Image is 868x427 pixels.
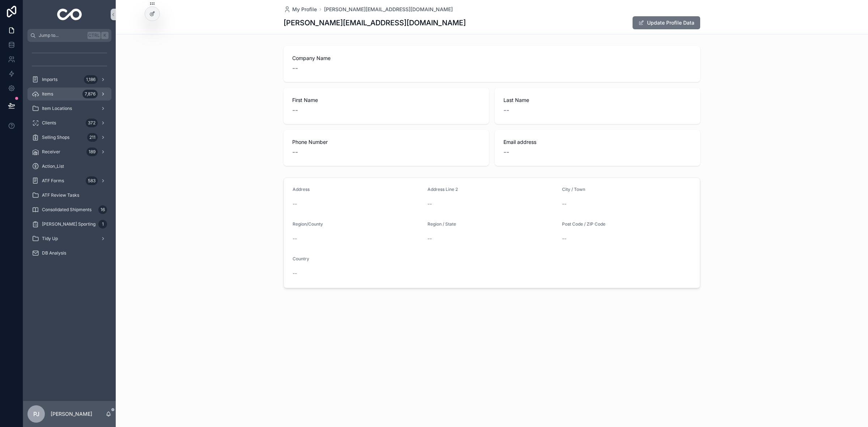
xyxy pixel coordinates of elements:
a: Selling Shops211 [27,131,111,144]
span: [PERSON_NAME] Sporting [42,221,95,227]
span: Phone Number [292,138,480,146]
a: Clients372 [27,116,111,129]
span: -- [292,105,298,115]
span: DB Analysis [42,250,66,256]
span: -- [293,270,297,277]
span: Address [293,187,310,192]
span: Company Name [292,55,692,62]
span: My Profile [292,6,317,13]
span: ATF Review Tasks [42,192,79,198]
a: Items7,876 [27,87,111,101]
span: Country [293,256,309,261]
span: -- [427,200,432,208]
span: Email address [503,138,692,146]
a: DB Analysis [27,247,111,260]
div: 372 [86,119,98,127]
a: ATF Forms583 [27,174,111,187]
span: Receiver [42,149,60,155]
img: App logo [57,9,82,20]
a: Item Locations [27,102,111,115]
span: City / Town [562,187,585,192]
span: -- [293,200,297,208]
span: K [102,33,108,38]
a: [PERSON_NAME][EMAIL_ADDRESS][DOMAIN_NAME] [324,6,453,13]
span: Jump to... [39,33,85,38]
span: -- [503,105,509,115]
a: Consolidated Shipments16 [27,203,111,216]
span: Items [42,91,53,97]
span: Action_List [42,163,64,169]
a: ATF Review Tasks [27,189,111,202]
span: PJ [33,410,39,418]
div: 16 [98,205,107,214]
h1: [PERSON_NAME][EMAIL_ADDRESS][DOMAIN_NAME] [284,18,466,28]
a: [PERSON_NAME] Sporting1 [27,218,111,231]
span: -- [503,147,509,157]
a: Tidy Up [27,232,111,245]
span: Region/County [293,221,323,227]
button: Jump to...CtrlK [27,29,111,42]
span: Item Locations [42,106,72,111]
span: Region / State [427,221,456,227]
span: Clients [42,120,56,126]
span: -- [427,235,432,242]
span: -- [562,200,566,208]
div: 189 [86,148,98,156]
span: Tidy Up [42,236,58,242]
span: Post Code / ZIP Code [562,221,605,227]
span: ATF Forms [42,178,64,184]
div: 211 [87,133,98,142]
span: Last Name [503,97,692,104]
span: Ctrl [88,32,101,39]
a: Receiver189 [27,145,111,158]
span: -- [562,235,566,242]
a: Action_List [27,160,111,173]
button: Update Profile Data [633,16,700,29]
span: Consolidated Shipments [42,207,92,213]
div: 1,186 [84,75,98,84]
a: Imports1,186 [27,73,111,86]
span: Address Line 2 [427,187,458,192]
span: -- [292,63,298,73]
span: First Name [292,97,480,104]
span: -- [293,235,297,242]
div: 583 [86,176,98,185]
span: Selling Shops [42,134,69,140]
p: [PERSON_NAME] [51,410,92,418]
div: 1 [98,220,107,229]
div: 7,876 [82,90,98,98]
span: Imports [42,77,58,82]
span: -- [292,147,298,157]
a: My Profile [284,6,317,13]
div: scrollable content [23,42,116,269]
